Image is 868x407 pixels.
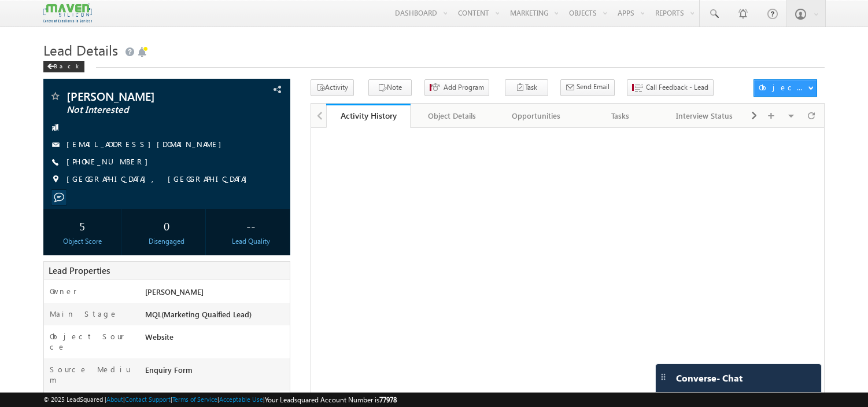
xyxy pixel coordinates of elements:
[67,139,227,149] a: [EMAIL_ADDRESS][DOMAIN_NAME]
[46,236,118,247] div: Object Score
[560,79,615,96] button: Send Email
[215,215,287,236] div: --
[505,79,548,96] button: Task
[43,61,84,72] div: Back
[579,104,663,128] a: Tasks
[125,395,171,403] a: Contact Support
[577,82,610,92] span: Send Email
[43,60,90,70] a: Back
[311,79,354,96] button: Activity
[444,82,484,93] span: Add Program
[754,79,817,97] button: Object Actions
[106,395,123,403] a: About
[219,395,263,403] a: Acceptable Use
[368,79,412,96] button: Note
[43,394,397,405] span: © 2025 LeadSquared | | | | |
[67,90,220,102] span: [PERSON_NAME]
[672,109,736,123] div: Interview Status
[420,109,484,123] div: Object Details
[265,395,397,404] span: Your Leadsquared Account Number is
[215,236,287,247] div: Lead Quality
[494,104,578,128] a: Opportunities
[335,110,401,121] div: Activity History
[50,331,133,352] label: Object Source
[50,309,118,319] label: Main Stage
[663,104,747,128] a: Interview Status
[131,215,202,236] div: 0
[67,104,220,116] span: Not Interested
[172,395,217,403] a: Terms of Service
[131,236,202,247] div: Disengaged
[676,373,743,383] span: Converse - Chat
[326,104,410,128] a: Activity History
[142,364,290,380] div: Enquiry Form
[67,156,154,168] span: [PHONE_NUMBER]
[411,104,494,128] a: Object Details
[49,265,110,276] span: Lead Properties
[145,287,204,296] span: [PERSON_NAME]
[504,109,568,123] div: Opportunities
[142,309,290,325] div: MQL(Marketing Quaified Lead)
[588,109,652,123] div: Tasks
[43,41,118,59] span: Lead Details
[627,79,714,96] button: Call Feedback - Lead
[50,286,77,296] label: Owner
[424,79,489,96] button: Add Program
[659,372,668,382] img: carter-drag
[759,82,808,93] div: Object Actions
[43,3,92,23] img: Custom Logo
[142,331,290,347] div: Website
[50,364,133,385] label: Source Medium
[379,395,397,404] span: 77978
[67,174,253,185] span: [GEOGRAPHIC_DATA], [GEOGRAPHIC_DATA]
[46,215,118,236] div: 5
[646,82,708,93] span: Call Feedback - Lead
